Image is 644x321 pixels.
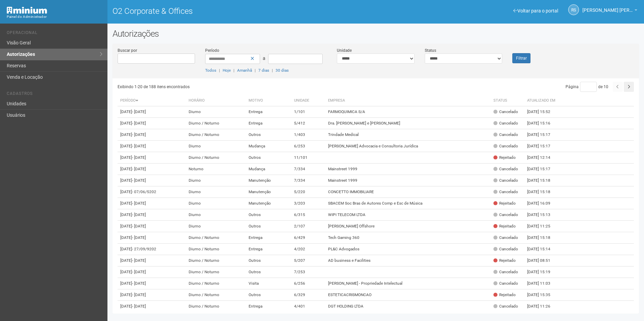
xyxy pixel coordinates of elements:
th: Horário [186,95,246,106]
span: | [255,68,256,73]
td: 4/202 [291,244,325,255]
td: 7/334 [291,164,325,175]
td: SBACEM Soc Bras de Autores Comp e Esc de Música [325,198,490,209]
div: Cancelado [493,109,518,115]
td: [DATE] 08:51 [524,255,561,266]
td: FARMOQUIMICA S/A [325,106,490,118]
span: - [DATE] [132,201,146,206]
th: Atualizado em [524,95,561,106]
td: 6/256 [291,278,325,289]
th: Período [118,95,186,106]
li: Operacional [7,30,102,37]
label: Período [205,47,219,53]
a: Voltar para o portal [513,8,558,13]
td: [DATE] 15:18 [524,186,561,198]
span: | [272,68,273,73]
div: Painel do Administrador [7,14,102,20]
td: 5/207 [291,255,325,266]
td: [DATE] [118,129,186,141]
td: Diurno / Noturno [186,152,246,164]
td: [DATE] 15:18 [524,175,561,186]
td: Entrega [246,244,292,255]
td: Diurno [186,221,246,232]
a: RS [568,4,579,15]
td: Mainstreet 1999 [325,175,490,186]
td: Mainstreet 1999 [325,164,490,175]
td: Diurno [186,141,246,152]
div: Cancelado [493,189,518,195]
td: [DATE] 15:18 [524,232,561,244]
td: [PERSON_NAME] Offshore [325,221,490,232]
td: CONCETTO IMMOBILIARE [325,186,490,198]
span: - [DATE] [132,258,146,263]
div: Exibindo 1-20 de 188 itens encontrados [118,82,376,92]
span: - [DATE] [132,121,146,126]
span: | [219,68,220,73]
td: Diurno / Noturno [186,129,246,141]
a: Hoje [223,68,231,73]
td: Diurno [186,198,246,209]
td: 6/253 [291,141,325,152]
td: Diurno / Noturno [186,266,246,278]
td: [DATE] [118,118,186,129]
td: 5/220 [291,186,325,198]
span: a [263,56,265,61]
td: Diurno / Noturno [186,244,246,255]
td: Entrega [246,118,292,129]
span: - [DATE] [132,212,146,217]
a: [PERSON_NAME] [PERSON_NAME] [582,8,637,14]
td: [DATE] [118,232,186,244]
td: Dra. [PERSON_NAME] e [PERSON_NAME] [325,118,490,129]
td: Outros [246,266,292,278]
td: Manutenção [246,175,292,186]
td: [DATE] 15:17 [524,141,561,152]
td: [DATE] [118,186,186,198]
div: Cancelado [493,269,518,275]
h1: O2 Corporate & Offices [112,7,371,15]
td: 6/315 [291,209,325,221]
td: [DATE] [118,106,186,118]
div: Cancelado [493,281,518,286]
td: 4/401 [291,301,325,312]
td: Outros [246,289,292,301]
td: Diurno / Noturno [186,118,246,129]
span: - [DATE] [132,109,146,114]
span: - [DATE] [132,178,146,183]
th: Empresa [325,95,490,106]
td: 6/429 [291,232,325,244]
td: Diurno [186,209,246,221]
td: Diurno [186,175,246,186]
span: - [DATE] [132,304,146,309]
div: Rejeitado [493,258,516,263]
td: Manutenção [246,198,292,209]
div: Cancelado [493,166,518,172]
span: | [233,68,234,73]
td: [DATE] 15:52 [524,106,561,118]
td: 6/329 [291,289,325,301]
td: Diurno / Noturno [186,232,246,244]
td: Noturno [186,164,246,175]
label: Status [425,47,436,53]
span: - [DATE] [132,155,146,160]
td: [PERSON_NAME] Advocacia e Consultoria Jurídica [325,141,490,152]
li: Cadastros [7,91,102,98]
div: Rejeitado [493,223,516,229]
td: [DATE] [118,221,186,232]
td: Diurno / Noturno [186,255,246,266]
th: Motivo [246,95,292,106]
td: Entrega [246,232,292,244]
td: Mudança [246,164,292,175]
td: Diurno / Noturno [186,278,246,289]
td: 7/253 [291,266,325,278]
td: [DATE] 15:35 [524,289,561,301]
span: - [DATE] [132,235,146,240]
div: Cancelado [493,132,518,138]
td: [PERSON_NAME] - Propriedade Intelectual [325,278,490,289]
td: Visita [246,278,292,289]
td: Mudança [246,141,292,152]
td: [DATE] 15:14 [524,244,561,255]
td: ESTETICACRISMONCAO [325,289,490,301]
td: [DATE] 15:16 [524,118,561,129]
th: Status [491,95,524,106]
span: - [DATE] [132,132,146,137]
